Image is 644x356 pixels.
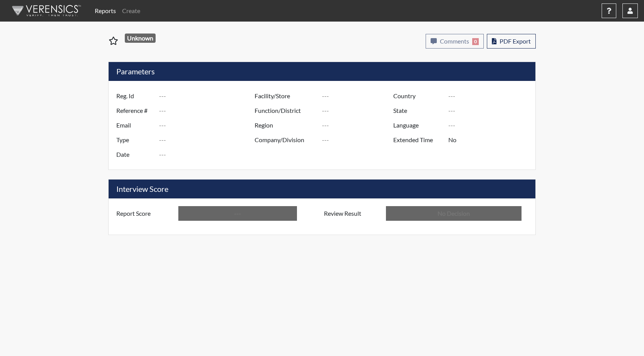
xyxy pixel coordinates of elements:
h5: Parameters [109,62,535,81]
a: Reports [92,3,119,18]
label: Review Result [318,206,386,221]
input: --- [448,118,533,133]
label: Company/Division [249,133,322,147]
input: --- [448,89,533,103]
input: --- [448,103,533,118]
h5: Interview Score [109,180,535,198]
input: --- [322,89,395,103]
label: Country [387,89,448,103]
label: Language [387,118,448,133]
button: Comments0 [426,34,484,49]
button: PDF Export [487,34,536,49]
input: --- [178,206,297,221]
label: Reference # [111,103,159,118]
input: --- [159,133,257,147]
label: Report Score [111,206,178,221]
input: --- [159,147,257,162]
label: Region [249,118,322,133]
label: Function/District [249,103,322,118]
input: --- [159,118,257,133]
label: Reg. Id [111,89,159,103]
input: --- [448,133,533,147]
input: --- [322,118,395,133]
input: --- [159,89,257,103]
span: Comments [440,37,469,45]
input: No Decision [386,206,522,221]
label: Facility/Store [249,89,322,103]
label: Email [111,118,159,133]
input: --- [322,103,395,118]
label: Extended Time [387,133,448,147]
span: 0 [472,38,479,45]
input: --- [159,103,257,118]
label: Type [111,133,159,147]
a: Create [119,3,143,18]
span: Unknown [125,34,156,43]
span: PDF Export [500,37,531,45]
label: Date [111,147,159,162]
label: State [387,103,448,118]
input: --- [322,133,395,147]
